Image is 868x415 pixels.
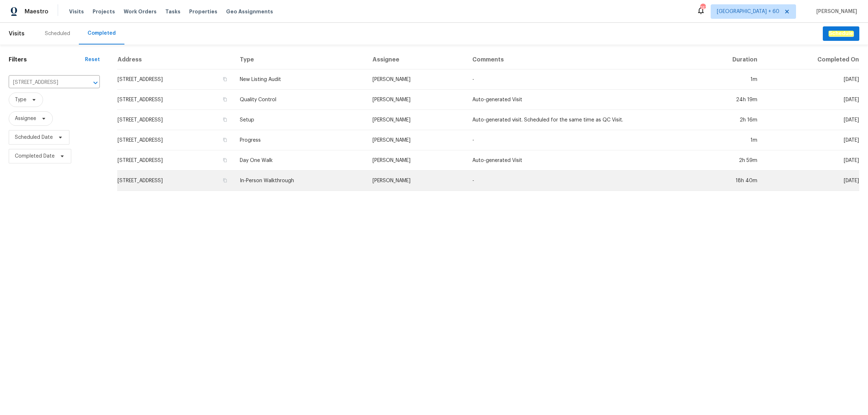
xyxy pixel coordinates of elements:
[69,8,84,15] span: Visits
[367,90,467,110] td: [PERSON_NAME]
[117,171,234,191] td: [STREET_ADDRESS]
[15,134,53,141] span: Scheduled Date
[234,150,367,171] td: Day One Walk
[222,116,228,123] button: Copy Address
[763,69,859,90] td: [DATE]
[717,8,779,15] span: [GEOGRAPHIC_DATA] + 60
[467,50,689,69] th: Comments
[15,153,55,160] span: Completed Date
[117,110,234,130] td: [STREET_ADDRESS]
[467,130,689,150] td: -
[222,177,228,184] button: Copy Address
[763,50,859,69] th: Completed On
[45,30,70,37] div: Scheduled
[25,8,48,15] span: Maestro
[234,50,367,69] th: Type
[367,110,467,130] td: [PERSON_NAME]
[124,8,157,15] span: Work Orders
[823,26,859,41] button: Schedule
[763,150,859,171] td: [DATE]
[234,130,367,150] td: Progress
[15,115,36,122] span: Assignee
[467,69,689,90] td: -
[700,4,705,12] div: 747
[117,69,234,90] td: [STREET_ADDRESS]
[763,110,859,130] td: [DATE]
[93,8,115,15] span: Projects
[689,90,763,110] td: 24h 19m
[689,110,763,130] td: 2h 16m
[829,31,854,37] em: Schedule
[234,90,367,110] td: Quality Control
[85,56,100,63] div: Reset
[367,130,467,150] td: [PERSON_NAME]
[222,137,228,143] button: Copy Address
[689,130,763,150] td: 1m
[689,171,763,191] td: 18h 40m
[189,8,217,15] span: Properties
[689,150,763,171] td: 2h 59m
[367,50,467,69] th: Assignee
[222,157,228,163] button: Copy Address
[234,110,367,130] td: Setup
[234,171,367,191] td: In-Person Walkthrough
[222,76,228,82] button: Copy Address
[234,69,367,90] td: New Listing Audit
[117,150,234,171] td: [STREET_ADDRESS]
[90,78,101,88] button: Open
[222,96,228,103] button: Copy Address
[117,130,234,150] td: [STREET_ADDRESS]
[9,77,80,88] input: Search for an address...
[367,150,467,171] td: [PERSON_NAME]
[9,26,25,42] span: Visits
[165,9,180,14] span: Tasks
[467,90,689,110] td: Auto-generated Visit
[467,110,689,130] td: Auto-generated visit. Scheduled for the same time as QC Visit.
[467,150,689,171] td: Auto-generated Visit
[813,8,857,15] span: [PERSON_NAME]
[9,56,85,63] h1: Filters
[689,69,763,90] td: 1m
[117,50,234,69] th: Address
[763,90,859,110] td: [DATE]
[467,171,689,191] td: -
[226,8,273,15] span: Geo Assignments
[367,69,467,90] td: [PERSON_NAME]
[88,30,116,37] div: Completed
[15,96,26,103] span: Type
[689,50,763,69] th: Duration
[117,90,234,110] td: [STREET_ADDRESS]
[763,130,859,150] td: [DATE]
[763,171,859,191] td: [DATE]
[367,171,467,191] td: [PERSON_NAME]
